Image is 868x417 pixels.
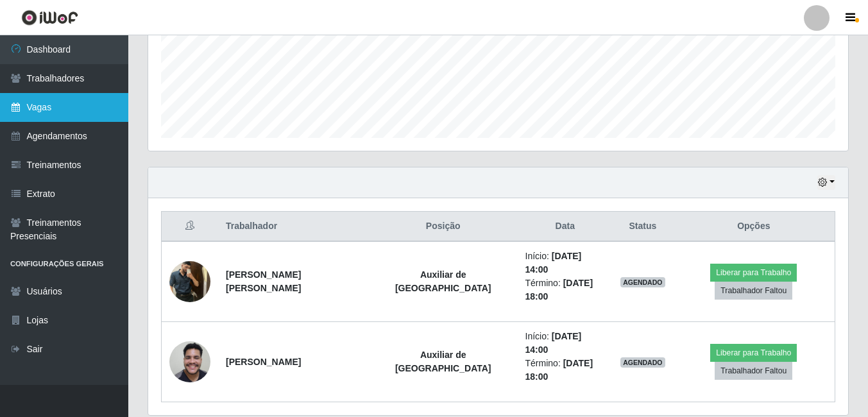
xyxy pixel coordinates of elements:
img: 1750720776565.jpeg [169,334,210,389]
th: Data [518,212,613,242]
th: Opções [673,212,835,242]
button: Liberar para Trabalho [710,344,797,362]
strong: [PERSON_NAME] [226,357,301,367]
strong: Auxiliar de [GEOGRAPHIC_DATA] [395,350,491,373]
li: Término: [525,357,605,384]
th: Status [613,212,673,242]
time: [DATE] 14:00 [525,251,582,275]
img: CoreUI Logo [21,10,78,26]
li: Início: [525,250,605,277]
span: AGENDADO [620,277,665,287]
strong: [PERSON_NAME] [PERSON_NAME] [226,269,301,293]
li: Início: [525,330,605,357]
button: Liberar para Trabalho [710,264,797,282]
strong: Auxiliar de [GEOGRAPHIC_DATA] [395,269,491,293]
button: Trabalhador Faltou [715,282,792,300]
th: Trabalhador [218,212,369,242]
span: AGENDADO [620,357,665,368]
time: [DATE] 14:00 [525,331,582,355]
th: Posição [369,212,518,242]
button: Trabalhador Faltou [715,362,792,380]
li: Término: [525,277,605,303]
img: 1745620439120.jpeg [169,254,210,309]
